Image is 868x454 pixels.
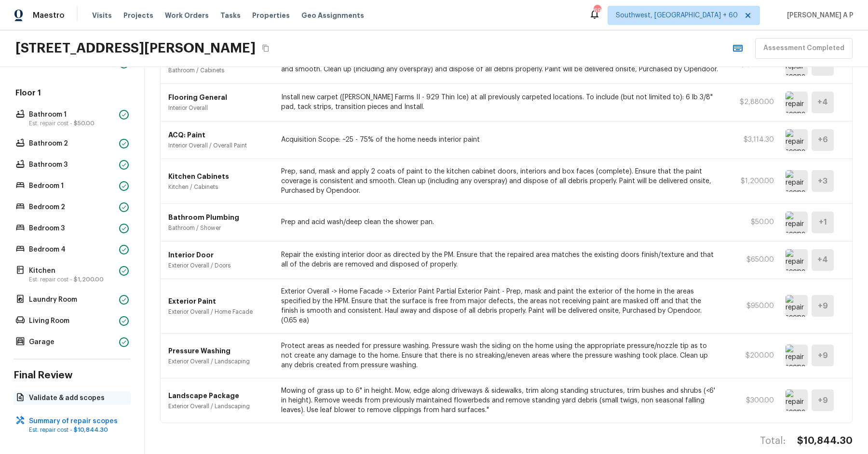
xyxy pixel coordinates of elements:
span: Work Orders [165,11,209,20]
p: Interior Door [168,250,270,260]
h5: + 3 [818,176,827,187]
p: Repair the existing interior door as directed by the PM. Ensure that the repaired area matches th... [281,250,719,269]
img: repair scope asset [786,170,808,192]
p: Bathroom / Cabinets [168,67,270,74]
img: repair scope asset [786,295,808,317]
p: Kitchen / Cabinets [168,183,270,191]
h5: + 4 [817,254,828,265]
p: Bathroom 1 [29,110,115,120]
h5: + 9 [818,395,828,406]
p: Bathroom 2 [29,139,115,148]
p: Exterior Overall / Landscaping [168,402,270,410]
p: Kitchen [29,266,115,276]
p: Bathroom 3 [29,160,115,170]
h5: + 9 [818,350,828,361]
h5: + 4 [817,97,828,107]
p: Landscape Package [168,391,270,401]
span: Geo Assignments [301,11,364,20]
h5: Floor 1 [14,88,131,100]
p: Exterior Overall / Doors [168,262,270,269]
span: $1,200.00 [74,277,104,282]
p: $650.00 [731,255,774,265]
h4: Final Review [14,369,131,382]
span: Visits [92,11,112,20]
p: Acquisition Scope: ~25 - 75% of the home needs interior paint [281,135,719,145]
p: Bedroom 3 [29,224,115,233]
p: $2,880.00 [731,97,774,107]
p: Laundry Room [29,295,115,305]
span: $50.00 [74,120,95,126]
span: [PERSON_NAME] A P [783,11,854,20]
p: Kitchen Cabinets [168,172,270,181]
p: Est. repair cost - [29,120,115,127]
p: Bathroom / Shower [168,224,270,232]
span: Maestro [33,11,65,20]
p: Garage [29,337,115,347]
p: Interior Overall [168,104,270,112]
p: $200.00 [731,351,774,361]
p: $950.00 [731,301,774,311]
p: Bedroom 2 [29,202,115,212]
h5: + 1 [819,217,827,227]
p: Est. repair cost - [29,426,125,434]
span: Properties [252,11,290,20]
h4: $10,844.30 [797,435,853,447]
p: Install new carpet ([PERSON_NAME] Farms II - 929 Thin Ice) at all previously carpeted locations. ... [281,93,719,112]
p: $3,114.30 [731,135,774,145]
span: Projects [123,11,153,20]
p: Exterior Overall / Landscaping [168,358,270,365]
img: repair scope asset [786,345,808,366]
p: Validate & add scopes [29,393,125,403]
p: Bedroom 4 [29,245,115,254]
img: repair scope asset [786,92,808,113]
button: Copy Address [259,42,272,54]
p: Protect areas as needed for pressure washing. Pressure wash the siding on the home using the appr... [281,341,719,370]
p: Summary of repair scopes [29,416,125,426]
p: $1,200.00 [731,176,774,186]
h5: + 9 [818,301,828,311]
p: Est. repair cost - [29,276,115,283]
h5: + 6 [818,134,828,145]
h4: Total: [760,435,786,447]
div: 698 [594,6,600,15]
img: repair scope asset [786,212,808,233]
p: Bedroom 1 [29,181,115,191]
p: Flooring General [168,93,270,102]
p: $50.00 [731,217,774,227]
span: Southwest, [GEOGRAPHIC_DATA] + 60 [616,11,738,20]
p: Exterior Overall / Home Facade [168,308,270,316]
p: Prep and acid wash/deep clean the shower pan. [281,217,719,227]
h2: [STREET_ADDRESS][PERSON_NAME] [15,40,256,57]
span: $10,844.30 [74,427,108,433]
img: repair scope asset [786,249,808,271]
img: repair scope asset [786,129,808,151]
img: repair scope asset [786,389,808,411]
span: Tasks [220,12,241,19]
p: $300.00 [731,396,774,405]
p: Pressure Washing [168,346,270,356]
p: Mowing of grass up to 6" in height. Mow, edge along driveways & sidewalks, trim along standing st... [281,386,719,415]
p: Exterior Overall -> Home Facade -> Exterior Paint Partial Exterior Paint - Prep, mask and paint t... [281,287,719,325]
p: Prep, sand, mask and apply 2 coats of paint to the kitchen cabinet doors, interiors and box faces... [281,167,719,196]
p: Exterior Paint [168,296,270,306]
p: Interior Overall / Overall Paint [168,142,270,149]
p: Bathroom Plumbing [168,213,270,222]
p: ACQ: Paint [168,130,270,140]
p: Living Room [29,316,115,326]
